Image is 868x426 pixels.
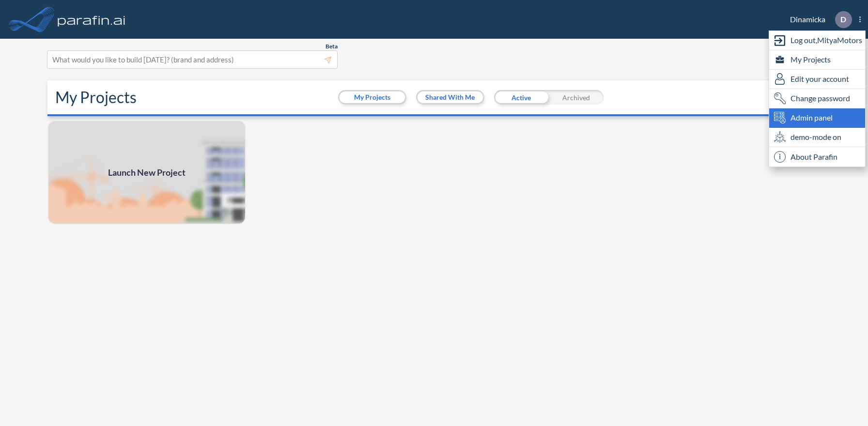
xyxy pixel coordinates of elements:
div: Log out [769,31,865,50]
div: Archived [549,90,604,105]
span: My Projects [790,54,831,65]
span: About Parafin [790,151,837,163]
span: Change password [790,92,850,104]
div: My Projects [769,50,865,70]
div: demo-mode on [769,128,865,147]
img: logo [56,10,127,29]
span: Log out, MityaMotors [790,34,862,46]
div: Edit user [769,70,865,89]
span: demo-mode on [790,131,841,143]
p: D [840,15,846,24]
img: add [47,120,246,225]
h2: My Projects [55,88,137,106]
span: Admin panel [790,112,833,123]
div: About Parafin [769,147,865,167]
div: Change password [769,89,865,108]
span: Launch New Project [108,166,186,179]
a: Launch New Project [47,120,246,225]
span: i [774,151,786,163]
span: Edit your account [790,73,849,85]
button: My Projects [340,91,405,103]
div: Active [494,90,549,105]
span: Beta [325,43,338,50]
div: Admin panel [769,108,865,128]
button: Shared With Me [418,91,483,103]
div: Dinamicka [775,11,861,28]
